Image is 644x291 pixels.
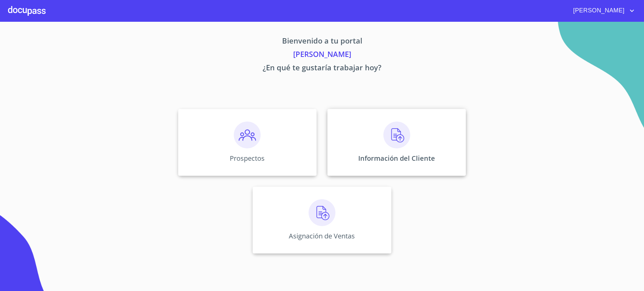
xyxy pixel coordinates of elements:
p: Asignación de Ventas [289,231,355,240]
p: Bienvenido a tu portal [115,35,529,49]
p: Información del Cliente [358,154,435,163]
p: [PERSON_NAME] [115,49,529,62]
img: carga.png [309,199,335,226]
p: ¿En qué te gustaría trabajar hoy? [115,62,529,75]
img: prospectos.png [234,122,261,148]
button: account of current user [568,5,636,16]
img: carga.png [383,122,410,148]
p: Prospectos [230,154,265,163]
span: [PERSON_NAME] [568,5,628,16]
